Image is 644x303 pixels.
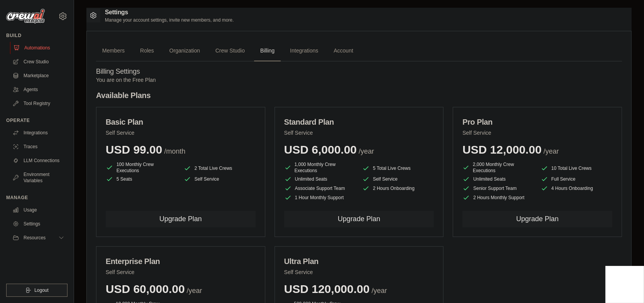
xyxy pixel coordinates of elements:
[34,287,49,293] span: Logout
[462,161,534,174] li: 2,000 Monthly Crew Executions
[10,42,68,54] a: Automations
[6,9,45,24] img: Logo
[163,41,206,61] a: Organization
[462,185,534,192] li: Senior Support Team
[184,175,255,183] li: Self Service
[284,175,356,183] li: Unlimited Seats
[106,117,256,127] h3: Basic Plan
[284,161,356,174] li: 1,000 Monthly Crew Executions
[372,287,387,295] span: /year
[96,90,622,101] h4: Available Plans
[541,175,612,183] li: Full Service
[106,143,162,156] span: USD 99.00
[462,194,534,201] li: 2 Hours Monthly Support
[327,41,359,61] a: Account
[284,211,434,227] button: Upgrade Plan
[105,17,234,23] p: Manage your account settings, invite new members, and more.
[462,143,541,156] span: USD 12,000.00
[9,69,67,82] a: Marketplace
[24,235,46,241] span: Resources
[9,140,67,153] a: Traces
[254,41,281,61] a: Billing
[106,283,185,295] span: USD 60,000.00
[6,195,67,201] div: Manage
[106,211,256,227] button: Upgrade Plan
[543,147,559,155] span: /year
[106,129,256,137] p: Self Service
[462,129,612,137] p: Self Service
[9,97,67,110] a: Tool Registry
[284,117,434,127] h3: Standard Plan
[106,268,256,276] p: Self Service
[9,218,67,230] a: Settings
[96,41,131,61] a: Members
[106,175,177,183] li: 5 Seats
[284,268,434,276] p: Self Service
[284,129,434,137] p: Self Service
[362,163,434,174] li: 5 Total Live Crews
[6,32,67,39] div: Build
[106,161,177,174] li: 100 Monthly Crew Executions
[462,211,612,227] button: Upgrade Plan
[209,41,251,61] a: Crew Studio
[134,41,160,61] a: Roles
[9,204,67,216] a: Usage
[105,8,234,17] h2: Settings
[541,185,612,192] li: 4 Hours Onboarding
[9,168,67,187] a: Environment Variables
[284,185,356,192] li: Associate Support Team
[96,68,622,76] h4: Billing Settings
[9,83,67,96] a: Agents
[96,76,622,84] p: You are on the Free Plan
[187,287,202,295] span: /year
[284,283,370,295] span: USD 120,000.00
[164,147,185,155] span: /month
[9,127,67,139] a: Integrations
[284,143,357,156] span: USD 6,000.00
[362,185,434,192] li: 2 Hours Onboarding
[362,175,434,183] li: Self Service
[462,175,534,183] li: Unlimited Seats
[184,163,255,174] li: 2 Total Live Crews
[9,154,67,167] a: LLM Connections
[359,147,374,155] span: /year
[6,117,67,124] div: Operate
[9,232,67,244] button: Resources
[284,194,356,201] li: 1 Hour Monthly Support
[462,117,612,127] h3: Pro Plan
[6,284,67,297] button: Logout
[284,41,324,61] a: Integrations
[9,56,67,68] a: Crew Studio
[106,256,256,267] h3: Enterprise Plan
[605,266,644,303] iframe: Chat Widget
[541,163,612,174] li: 10 Total Live Crews
[284,256,434,267] h3: Ultra Plan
